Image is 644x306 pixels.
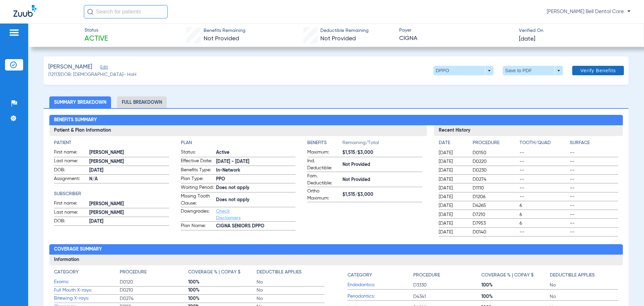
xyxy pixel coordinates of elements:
[120,295,188,302] span: D0274
[54,139,169,146] h4: Patient
[481,282,550,289] span: 100%
[473,149,517,156] span: D0150
[54,167,87,175] span: DOB:
[520,149,568,156] span: --
[520,176,568,183] span: --
[320,27,369,34] span: Deductible Remaining
[570,211,618,218] span: --
[54,218,87,226] span: DOB:
[550,269,618,281] app-breakdown-title: Deductible Applies
[481,272,534,279] h4: Coverage % | Copay $
[347,281,413,289] span: Endodontics:
[520,211,568,218] span: 6
[439,167,467,174] span: [DATE]
[84,5,168,18] input: Search for patients
[473,229,517,235] span: D0140
[520,167,568,174] span: --
[120,269,147,276] h4: Procedure
[216,184,296,191] span: Does not apply
[188,279,257,286] span: 100%
[520,139,568,146] h4: Tooth/Quad
[439,193,467,200] span: [DATE]
[257,279,325,286] span: No
[413,269,482,281] app-breakdown-title: Procedure
[13,5,37,17] img: Zuub Logo
[89,158,169,165] span: [PERSON_NAME]
[434,125,623,136] h3: Recent History
[519,35,535,43] span: [DATE]
[216,149,296,156] span: Active
[520,193,568,200] span: --
[547,8,631,15] span: [PERSON_NAME] Bell Dental Care
[550,293,618,300] span: No
[54,209,87,217] span: Last name:
[257,287,325,294] span: No
[181,184,214,192] span: Waiting Period:
[570,158,618,165] span: --
[570,202,618,209] span: --
[307,149,340,157] span: Maximum:
[257,295,325,302] span: No
[307,139,342,149] app-breakdown-title: Benefits
[520,229,568,235] span: --
[204,36,239,42] span: Not Provided
[188,269,257,278] app-breakdown-title: Coverage % | Copay $
[120,269,188,278] app-breakdown-title: Procedure
[54,149,87,157] span: First name:
[439,202,467,209] span: [DATE]
[439,158,467,165] span: [DATE]
[473,176,517,183] span: D0274
[570,229,618,235] span: --
[216,167,296,174] span: In-Network
[520,158,568,165] span: --
[49,125,427,136] h3: Patient & Plan Information
[342,161,422,168] span: Not Provided
[570,139,618,146] h4: Surface
[503,66,563,75] button: Save to PDF
[570,139,618,149] app-breakdown-title: Surface
[481,269,550,281] app-breakdown-title: Coverage % | Copay $
[347,293,413,300] span: Periodontics:
[89,167,169,174] span: [DATE]
[216,158,296,165] span: [DATE] - [DATE]
[570,167,618,174] span: --
[120,279,188,286] span: D0120
[307,173,340,187] span: Fam. Deductible:
[473,211,517,218] span: D7210
[347,269,413,281] app-breakdown-title: Category
[49,244,623,255] h2: Coverage Summary
[307,158,340,172] span: Ind. Deductible:
[439,149,467,156] span: [DATE]
[89,218,169,225] span: [DATE]
[342,176,422,183] span: Not Provided
[473,139,517,149] app-breakdown-title: Procedure
[85,27,108,34] span: Status
[48,71,137,78] span: (12113) DOB: [DEMOGRAPHIC_DATA] - HoH
[181,167,214,175] span: Benefits Type:
[307,188,340,202] span: Ortho Maximum:
[216,176,296,183] span: PPO
[181,139,296,146] h4: Plan
[342,191,422,198] span: $1,515/$3,000
[580,68,616,73] span: Verify Benefits
[204,27,246,34] span: Benefits Remaining
[413,293,482,300] span: D4341
[473,158,517,165] span: D0220
[399,34,513,43] span: CIGNA
[520,139,568,149] app-breakdown-title: Tooth/Quad
[439,229,467,235] span: [DATE]
[439,176,467,183] span: [DATE]
[89,201,169,208] span: [PERSON_NAME]
[9,29,19,37] img: hamburger-icon
[439,185,467,191] span: [DATE]
[307,139,342,146] h4: Benefits
[188,287,257,294] span: 100%
[54,295,120,302] span: Bitewing X-rays:
[520,185,568,191] span: --
[216,196,296,204] span: Does not apply
[342,149,422,156] span: $1,515/$3,000
[473,202,517,209] span: D4265
[439,139,467,146] h4: Date
[342,139,422,149] span: Remaining/Total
